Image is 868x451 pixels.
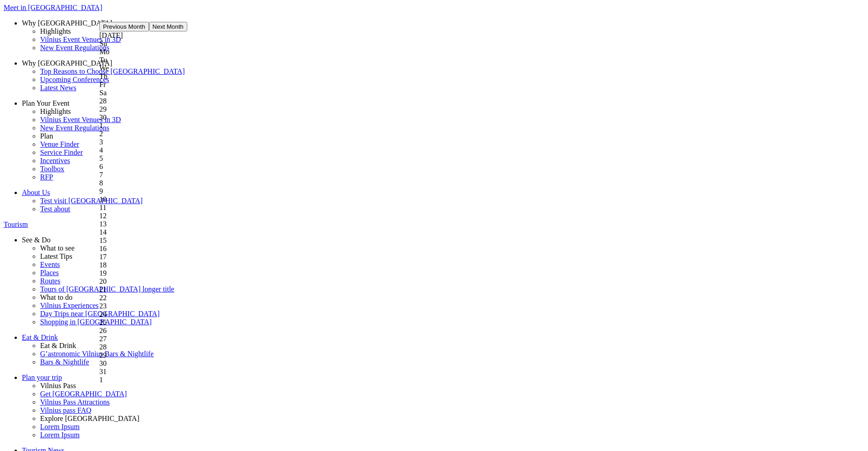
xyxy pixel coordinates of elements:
span: Vilnius Pass Attractions [40,398,110,406]
div: Choose Tuesday, October 7th, 2025 [99,171,187,179]
div: Choose Wednesday, October 22nd, 2025 [99,294,187,302]
span: Tourism [4,220,28,228]
div: Choose Wednesday, October 1st, 2025 [99,122,187,130]
a: About Us [22,189,864,197]
span: Lorem Ipsum [40,431,80,439]
span: Incentives [40,157,70,164]
div: Choose Tuesday, October 14th, 2025 [99,228,187,236]
a: Meet in [GEOGRAPHIC_DATA] [4,4,864,12]
div: Choose Wednesday, October 15th, 2025 [99,236,187,245]
div: Choose Thursday, October 30th, 2025 [99,359,187,368]
div: Choose Thursday, October 23rd, 2025 [99,302,187,310]
div: Fr [99,81,187,89]
span: Vilnius Event Venues in 3D [40,116,121,123]
a: Toolbox [40,165,864,173]
div: Choose Monday, October 27th, 2025 [99,335,187,343]
span: Day Trips near [GEOGRAPHIC_DATA] [40,310,159,318]
div: Choose Wednesday, October 29th, 2025 [99,351,187,359]
span: Toolbox [40,165,64,173]
a: G’astronomic Vilnius Bars & Nightlife [40,350,864,358]
div: Choose Friday, October 17th, 2025 [99,253,187,261]
span: Lorem Ipsum [40,423,80,430]
div: Choose Tuesday, October 28th, 2025 [99,343,187,351]
a: Venue Finder [40,140,864,149]
div: Choose Saturday, November 1st, 2025 [99,376,187,384]
a: Upcoming Conferences [40,76,864,84]
span: New Event Regulations [40,44,109,51]
span: Vilnius Experiences [40,302,98,309]
div: Choose Saturday, October 4th, 2025 [99,146,187,154]
span: Why [GEOGRAPHIC_DATA] [22,59,112,67]
a: Test about [40,205,864,213]
div: Choose Sunday, October 26th, 2025 [99,327,187,335]
div: Choose Wednesday, October 8th, 2025 [99,179,187,187]
a: Vilnius Event Venues in 3D [40,36,864,44]
span: Routes [40,277,60,285]
span: What to do [40,293,72,301]
span: Latest Tips [40,252,72,260]
a: Top Reasons to Choose [GEOGRAPHIC_DATA] [40,67,864,76]
span: About Us [22,189,50,196]
div: Choose Monday, October 6th, 2025 [99,163,187,171]
a: Service Finder [40,149,864,157]
a: Eat & Drink [22,333,864,342]
div: Choose Monday, October 20th, 2025 [99,277,187,286]
span: Get [GEOGRAPHIC_DATA] [40,390,127,398]
a: Bars & Nightlife [40,358,864,366]
div: We [99,64,187,72]
span: Bars & Nightlife [40,358,89,366]
a: Vilnius pass FAQ [40,406,864,415]
div: Choose Sunday, October 5th, 2025 [99,154,187,163]
a: Get [GEOGRAPHIC_DATA] [40,390,864,398]
a: Latest News [40,84,864,92]
span: RFP [40,173,53,181]
a: Shopping in [GEOGRAPHIC_DATA] [40,318,864,326]
div: Choose Thursday, October 16th, 2025 [99,245,187,253]
span: Vilnius Event Venues in 3D [40,36,121,43]
a: Tours of [GEOGRAPHIC_DATA] longer title [40,285,864,293]
span: Highlights [40,108,71,115]
div: Choose Tuesday, October 21st, 2025 [99,286,187,294]
a: Events [40,261,864,269]
div: [DATE] [99,31,187,40]
div: Choose Monday, September 29th, 2025 [99,105,187,113]
span: Meet in [GEOGRAPHIC_DATA] [4,4,102,11]
a: Vilnius Event Venues in 3D [40,116,864,124]
span: Shopping in [GEOGRAPHIC_DATA] [40,318,152,326]
span: See & Do [22,236,51,244]
span: Events [40,261,60,268]
div: Choose Friday, October 24th, 2025 [99,310,187,318]
a: Vilnius Pass Attractions [40,398,864,406]
div: Choose Sunday, October 12th, 2025 [99,212,187,220]
a: Lorem Ipsum [40,423,864,431]
a: Tourism [4,220,864,229]
div: Choose Saturday, October 18th, 2025 [99,261,187,269]
span: Vilnius Pass [40,382,76,389]
span: Why [GEOGRAPHIC_DATA] [22,19,112,27]
span: What to see [40,244,75,252]
span: Venue Finder [40,140,79,148]
div: Sa [99,89,187,97]
div: Choose Friday, October 3rd, 2025 [99,138,187,146]
span: Vilnius pass FAQ [40,406,92,414]
a: RFP [40,173,864,181]
a: New Event Regulations [40,124,864,132]
span: Highlights [40,27,71,35]
a: New Event Regulations [40,44,864,52]
span: New Event Regulations [40,124,109,132]
a: Test visit [GEOGRAPHIC_DATA] [40,197,864,205]
div: Su [99,40,187,48]
span: Places [40,269,59,277]
span: Eat & Drink [40,342,76,349]
div: Choose Friday, October 10th, 2025 [99,195,187,204]
span: Plan [40,132,53,140]
div: Choose Saturday, October 11th, 2025 [99,204,187,212]
button: Previous Month [99,22,149,31]
a: Lorem Ipsum [40,431,864,439]
div: Choose Monday, October 13th, 2025 [99,220,187,228]
span: Plan Your Event [22,99,69,107]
